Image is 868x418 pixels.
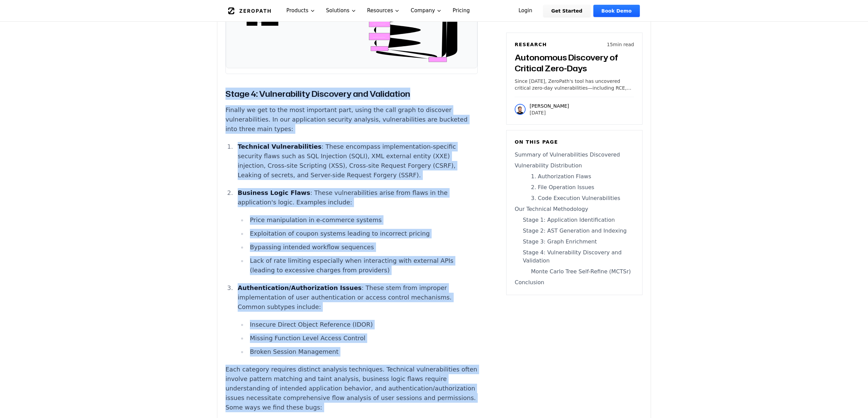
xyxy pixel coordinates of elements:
[515,216,634,224] a: Stage 1: Application Identification
[593,5,640,17] a: Book Demo
[515,78,634,91] p: Since [DATE], ZeroPath's tool has uncovered critical zero-day vulnerabilities—including RCE, auth...
[374,50,389,52] p: Session Middleware
[432,60,448,63] p: Security Middleware
[515,238,634,246] a: Stage 3: Graph Enrichment
[515,205,634,213] a: Our Technical Methodology
[247,256,478,275] li: Lack of rate limiting especially when interacting with external APIs (leading to excessive charge...
[247,333,478,343] li: Missing Function Level Access Control
[264,24,279,26] p: Context Processors
[515,151,634,159] a: Summary of Vulnerabilities Discovered
[247,229,478,238] li: Exploitation of coupon systems leading to incorrect pricing
[515,52,634,74] h3: Autonomous Discovery of Critical Zero-Days
[247,320,478,329] li: Insecure Direct Object Reference (IDOR)
[238,283,478,312] p: : These stem from improper implementation of user authentication or access control mechanisms. Co...
[515,183,634,192] a: 2. File Operation Issues
[515,194,634,202] a: 3. Code Execution Vulnerabilities
[432,55,444,57] p: HTTPS Redirect
[530,103,569,109] p: [PERSON_NAME]
[515,172,634,181] a: 1. Authorization Flaws
[225,88,478,100] h3: Stage 4: Vulnerability Discovery and Validation
[238,142,478,180] p: : These encompass implementation-specific security flaws such as SQL Injection (SQLI), XML extern...
[515,162,634,170] a: Vulnerability Distribution
[431,31,445,33] p: Authenticate User
[368,44,382,46] p: Process Response
[510,5,540,17] a: Login
[515,104,526,115] img: Raphael Karger
[238,284,362,291] strong: Authentication/Authorization Issues
[530,109,569,116] p: [DATE]
[515,227,634,235] a: Stage 2: AST Generation and Indexing
[515,139,634,145] h6: On this page
[238,143,321,150] strong: Technical Vulnerabilities
[225,105,478,134] p: Finally we get to the most important part, using the call graph to discover vulnerabilities. In o...
[247,215,478,225] li: Price manipulation in e-commerce systems
[368,55,382,57] p: Process Response
[515,41,547,48] h6: Research
[238,188,478,207] p: : These vulnerabilities arise from flaws in the application's logic. Examples include:
[247,242,478,252] li: Bypassing intended workflow sequences
[238,189,310,196] strong: Business Logic Flaws
[543,5,591,17] a: Get Started
[225,365,478,412] p: Each category requires distinct analysis techniques. Technical vulnerabilities often involve patt...
[432,44,445,46] p: Manage Sessions
[247,347,478,357] li: Broken Session Management
[515,278,634,287] a: Conclusion
[372,23,388,28] p: CSRF Protection Middleware
[372,36,388,41] p: Authentication Middleware
[515,268,634,276] a: Monte Carlo Tree Self-Refine (MCTSr)
[368,31,382,33] p: Process Response
[607,41,634,48] p: 15 min read
[515,249,634,265] a: Stage 4: Vulnerability Discovery and Validation
[249,24,256,26] p: Database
